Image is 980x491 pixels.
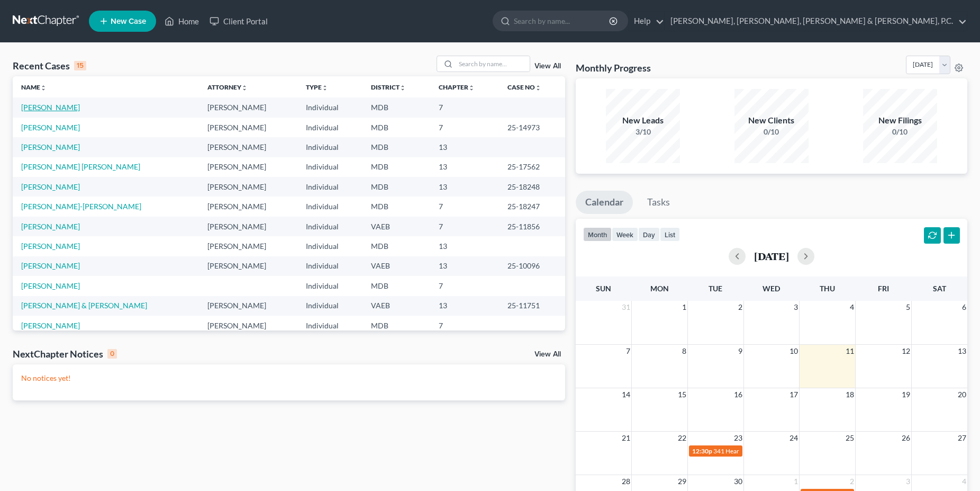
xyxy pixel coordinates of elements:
[606,127,680,137] div: 3/10
[204,12,273,31] a: Client Portal
[863,127,937,137] div: 0/10
[709,284,722,293] span: Tue
[535,85,541,91] i: unfold_more
[961,475,967,488] span: 4
[199,256,297,276] td: [PERSON_NAME]
[737,301,743,314] span: 2
[788,345,799,358] span: 10
[362,157,430,177] td: MDB
[499,296,565,316] td: 25-11751
[362,316,430,335] td: MDB
[621,388,631,401] span: 14
[820,284,835,293] span: Thu
[21,242,80,251] a: [PERSON_NAME]
[439,83,475,91] a: Chapterunfold_more
[297,177,362,197] td: Individual
[430,118,499,137] td: 7
[957,432,967,444] span: 27
[362,118,430,137] td: MDB
[199,97,297,117] td: [PERSON_NAME]
[621,301,631,314] span: 31
[606,114,680,127] div: New Leads
[297,197,362,216] td: Individual
[297,137,362,157] td: Individual
[793,475,799,488] span: 1
[297,217,362,236] td: Individual
[583,227,612,242] button: month
[905,475,911,488] span: 3
[733,388,743,401] span: 16
[933,284,946,293] span: Sat
[905,301,911,314] span: 5
[199,157,297,177] td: [PERSON_NAME]
[297,316,362,335] td: Individual
[677,388,687,401] span: 15
[362,256,430,276] td: VAEB
[901,432,911,444] span: 26
[468,85,475,91] i: unfold_more
[21,83,47,91] a: Nameunfold_more
[306,83,328,91] a: Typeunfold_more
[21,261,80,270] a: [PERSON_NAME]
[456,56,530,72] input: Search by name...
[878,284,889,293] span: Fri
[362,137,430,157] td: MDB
[107,349,117,359] div: 0
[681,345,687,358] span: 8
[713,447,864,455] span: 341 Hearing for [PERSON_NAME] & [PERSON_NAME]
[21,162,140,171] a: [PERSON_NAME] [PERSON_NAME]
[159,12,204,31] a: Home
[845,345,855,358] span: 11
[499,118,565,137] td: 25-14973
[576,61,651,74] h3: Monthly Progress
[199,118,297,137] td: [PERSON_NAME]
[638,191,679,214] a: Tasks
[362,236,430,256] td: MDB
[733,475,743,488] span: 30
[199,177,297,197] td: [PERSON_NAME]
[788,432,799,444] span: 24
[737,345,743,358] span: 9
[21,301,147,310] a: [PERSON_NAME] & [PERSON_NAME]
[499,157,565,177] td: 25-17562
[400,85,406,91] i: unfold_more
[297,157,362,177] td: Individual
[297,276,362,296] td: Individual
[430,236,499,256] td: 13
[199,316,297,335] td: [PERSON_NAME]
[514,11,611,31] input: Search by name...
[576,191,633,214] a: Calendar
[430,137,499,157] td: 13
[660,227,680,242] button: list
[665,12,967,31] a: [PERSON_NAME], [PERSON_NAME], [PERSON_NAME] & [PERSON_NAME], P.C.
[430,276,499,296] td: 7
[21,373,557,383] p: No notices yet!
[430,316,499,335] td: 7
[21,103,80,112] a: [PERSON_NAME]
[763,284,780,293] span: Wed
[788,388,799,401] span: 17
[362,197,430,216] td: MDB
[692,447,712,455] span: 12:30p
[297,256,362,276] td: Individual
[21,202,141,211] a: [PERSON_NAME]-[PERSON_NAME]
[362,177,430,197] td: MDB
[734,127,809,137] div: 0/10
[849,475,855,488] span: 2
[297,97,362,117] td: Individual
[430,197,499,216] td: 7
[362,217,430,236] td: VAEB
[677,475,687,488] span: 29
[499,217,565,236] td: 25-11856
[207,83,248,91] a: Attorneyunfold_more
[40,85,47,91] i: unfold_more
[621,432,631,444] span: 21
[499,177,565,197] td: 25-18248
[629,12,664,31] a: Help
[621,475,631,488] span: 28
[901,345,911,358] span: 12
[849,301,855,314] span: 4
[430,157,499,177] td: 13
[638,227,660,242] button: day
[74,61,86,70] div: 15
